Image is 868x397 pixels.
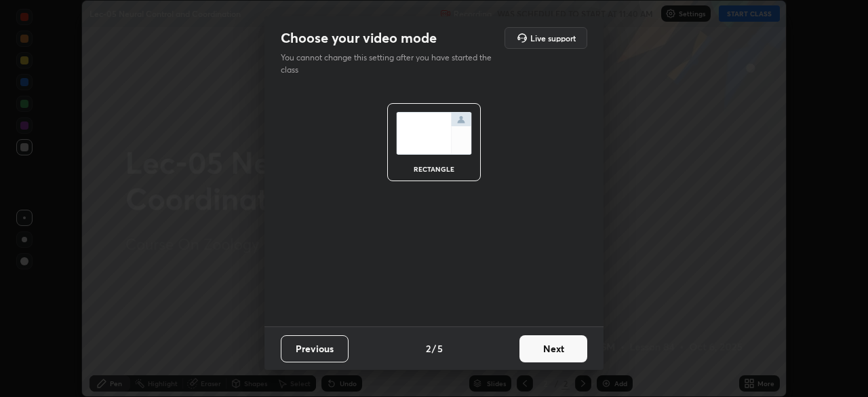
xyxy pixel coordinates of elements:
[432,341,436,356] h4: /
[426,341,431,356] h4: 2
[396,112,472,155] img: normalScreenIcon.ae25ed63.svg
[281,52,500,76] p: You cannot change this setting after you have started the class
[530,34,576,42] h5: Live support
[519,335,587,362] button: Next
[281,29,437,47] h2: Choose your video mode
[437,341,443,356] h4: 5
[281,335,349,362] button: Previous
[407,166,461,172] div: rectangle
